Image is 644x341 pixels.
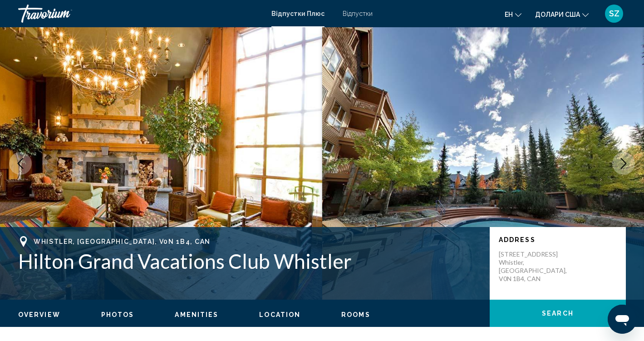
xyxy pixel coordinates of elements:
[499,250,571,283] p: [STREET_ADDRESS] Whistler, [GEOGRAPHIC_DATA], V0N 1B4, CAN
[18,5,262,23] a: Траворіум
[175,311,218,318] span: Amenities
[609,9,619,18] font: SZ
[101,311,134,319] button: Photos
[505,8,521,21] button: Змінити мову
[18,311,60,319] button: Overview
[505,11,513,18] font: ен
[175,311,218,319] button: Amenities
[259,311,300,318] span: Location
[18,249,481,273] h1: Hilton Grand Vacations Club Whistler
[608,305,637,334] iframe: Кнопка запуску вікна обміну повідомленнями
[343,10,373,17] a: Відпустки
[612,152,635,175] button: Next image
[18,311,60,318] span: Overview
[341,311,370,319] button: Rooms
[499,236,617,243] p: Address
[9,152,32,175] button: Previous image
[259,311,300,319] button: Location
[101,311,134,318] span: Photos
[271,10,324,17] a: Відпустки Плюс
[341,311,370,318] span: Rooms
[34,238,211,245] span: Whistler, [GEOGRAPHIC_DATA], V0N 1B4, CAN
[535,8,589,21] button: Змінити валюту
[542,310,574,317] span: Search
[535,11,580,18] font: Долари США
[602,4,626,23] button: Меню користувача
[490,300,626,327] button: Search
